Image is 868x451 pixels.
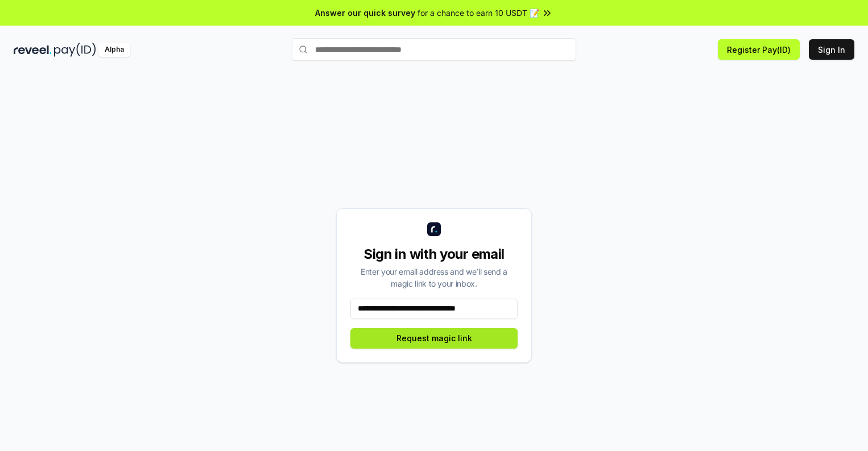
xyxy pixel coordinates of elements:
button: Register Pay(ID) [718,39,800,60]
div: Enter your email address and we’ll send a magic link to your inbox. [350,266,518,289]
span: for a chance to earn 10 USDT 📝 [418,7,539,19]
div: Alpha [98,43,130,57]
img: pay_id [54,43,96,57]
button: Sign In [809,39,854,60]
img: reveel_dark [14,43,52,57]
img: logo_small [427,222,441,236]
div: Sign in with your email [350,245,518,263]
span: Answer our quick survey [315,7,415,19]
button: Request magic link [350,328,518,349]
